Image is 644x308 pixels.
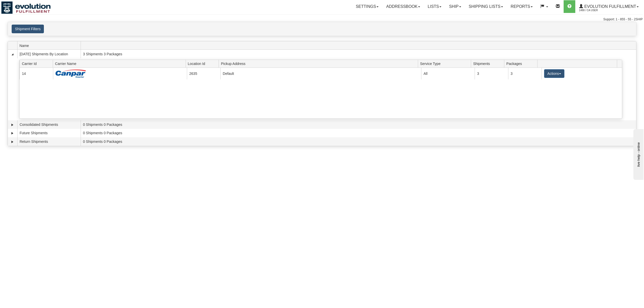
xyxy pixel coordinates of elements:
[22,60,53,67] span: Carrier Id
[4,4,47,8] div: live help - online
[1,1,51,14] img: logo1488.jpg
[17,120,81,129] td: Consolidated Shipments
[445,0,465,13] a: Ship
[17,50,81,58] td: [DATE] Shipments By Location
[188,60,219,67] span: Location Id
[475,68,508,79] td: 3
[81,120,636,129] td: 0 Shipments 0 Packages
[352,0,382,13] a: Settings
[579,8,617,13] span: 1488 / CA User
[575,0,642,13] a: Evolution Fulfillment 1488 / CA User
[632,128,643,180] iframe: chat widget
[507,0,536,13] a: Reports
[81,50,636,58] td: 3 Shipments 3 Packages
[20,68,53,79] td: 14
[10,139,15,144] a: Expand
[506,60,537,67] span: Packages
[55,60,186,67] span: Carrier Name
[465,0,507,13] a: Shipping lists
[56,70,86,78] img: Canpar
[81,129,636,138] td: 0 Shipments 0 Packages
[424,0,445,13] a: Lists
[10,131,15,136] a: Expand
[10,52,15,57] a: Collapse
[583,4,636,9] span: Evolution Fulfillment
[382,0,424,13] a: Addressbook
[12,25,44,33] button: Shipment Filters
[421,68,475,79] td: All
[17,137,81,146] td: Return Shipments
[544,69,564,78] button: Actions
[17,129,81,138] td: Future Shipments
[20,42,81,49] span: Name
[420,60,471,67] span: Service Type
[187,68,220,79] td: 2635
[473,60,504,67] span: Shipments
[1,17,643,22] div: Support: 1 - 855 - 55 - 2SHIP
[221,60,418,67] span: Pickup Address
[10,122,15,127] a: Expand
[81,137,636,146] td: 0 Shipments 0 Packages
[508,68,542,79] td: 3
[220,68,421,79] td: Default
